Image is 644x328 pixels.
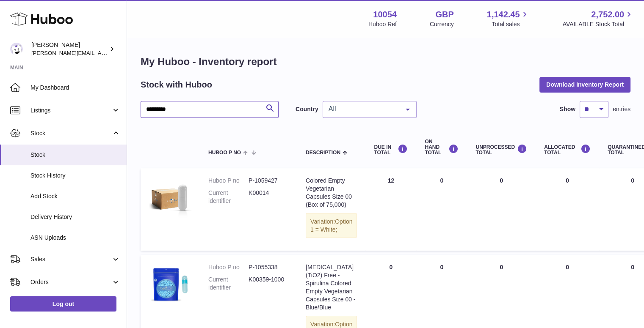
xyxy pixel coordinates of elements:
[31,49,170,56] span: [PERSON_NAME][EMAIL_ADDRESS][DOMAIN_NAME]
[249,177,289,185] dd: P-1059427
[149,177,191,219] img: product image
[249,263,289,271] dd: P-1055338
[31,41,108,57] div: [PERSON_NAME]
[10,296,116,312] a: Log out
[475,144,527,156] div: UNPROCESSED Total
[487,9,520,20] span: 1,142.45
[208,276,249,292] dt: Current identifier
[30,107,111,115] span: Listings
[368,20,397,28] div: Huboo Ref
[560,105,575,113] label: Show
[30,84,120,92] span: My Dashboard
[536,168,599,251] td: 0
[306,263,357,311] div: [MEDICAL_DATA] (TiO2) Free - Spirulina Colored Empty Vegetarian Capsules Size 00 - Blue/Blue
[249,276,289,292] dd: K00359-1000
[326,105,399,113] span: All
[631,264,634,271] span: 0
[430,20,454,28] div: Currency
[562,9,634,28] a: 2,752.00 AVAILABLE Stock Total
[141,79,212,90] h2: Stock with Huboo
[306,213,357,238] div: Variation:
[467,168,536,251] td: 0
[208,189,249,205] dt: Current identifier
[30,213,120,221] span: Delivery History
[30,172,120,180] span: Stock History
[544,144,591,156] div: ALLOCATED Total
[30,255,111,263] span: Sales
[306,150,340,156] span: Description
[30,234,120,242] span: ASN Uploads
[539,77,630,92] button: Download Inventory Report
[30,278,111,286] span: Orders
[613,105,630,113] span: entries
[208,150,241,156] span: Huboo P no
[310,218,352,233] span: Option 1 = White;
[416,168,467,251] td: 0
[10,43,23,55] img: luz@capsuline.com
[30,151,120,159] span: Stock
[296,105,318,113] label: Country
[631,177,634,184] span: 0
[30,192,120,200] span: Add Stock
[30,129,111,137] span: Stock
[373,9,397,20] strong: 10054
[487,9,530,28] a: 1,142.45 Total sales
[591,9,624,20] span: 2,752.00
[435,9,453,20] strong: GBP
[425,139,459,156] div: ON HAND Total
[562,20,634,28] span: AVAILABLE Stock Total
[149,263,191,306] img: product image
[374,144,408,156] div: DUE IN TOTAL
[208,177,249,185] dt: Huboo P no
[141,55,630,68] h1: My Huboo - Inventory report
[208,263,249,271] dt: Huboo P no
[365,168,416,251] td: 12
[492,20,529,28] span: Total sales
[249,189,289,205] dd: K00014
[306,177,357,209] div: Colored Empty Vegetarian Capsules Size 00 (Box of 75,000)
